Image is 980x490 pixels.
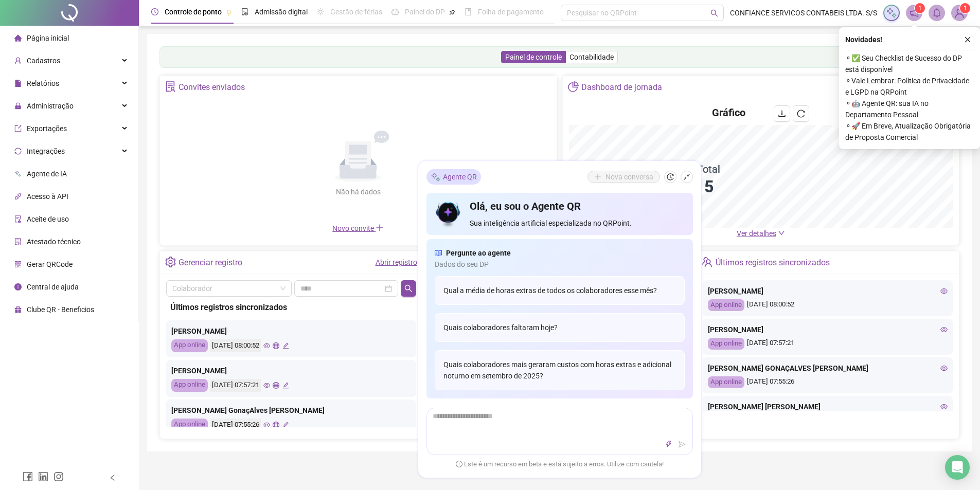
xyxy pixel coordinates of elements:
[14,215,22,223] span: audit
[676,438,688,450] button: send
[964,5,967,12] span: 1
[165,8,222,16] span: Controle de ponto
[778,229,785,237] span: down
[54,471,64,482] span: instagram
[426,169,481,185] div: Agente QR
[376,258,417,266] a: Abrir registro
[171,365,411,376] div: [PERSON_NAME]
[170,301,412,314] div: Últimos registros sincronizados
[945,455,970,480] div: Open Intercom Messenger
[241,8,248,15] span: file-done
[708,324,948,335] div: [PERSON_NAME]
[27,124,67,133] span: Exportações
[27,260,73,268] span: Gerar QRCode
[435,276,685,305] div: Qual a média de horas extras de todos os colaboradores esse mês?
[391,8,399,15] span: dashboard
[505,53,562,61] span: Painel de controle
[171,419,208,431] div: App online
[940,403,948,410] span: eye
[708,401,948,412] div: [PERSON_NAME] [PERSON_NAME]
[910,8,919,17] span: notification
[27,57,60,65] span: Cadastros
[449,9,455,15] span: pushpin
[14,306,22,313] span: gift
[712,105,745,120] h4: Gráfico
[332,224,384,232] span: Novo convite
[273,422,279,428] span: global
[569,53,614,61] span: Contabilidade
[708,299,744,311] div: App online
[311,186,405,197] div: Não há dados
[171,379,208,392] div: App online
[405,8,445,16] span: Painel do DP
[845,34,882,45] span: Novidades !
[456,460,462,467] span: exclamation-circle
[14,193,22,200] span: api
[273,342,279,349] span: global
[845,98,974,120] span: ⚬ 🤖 Agente QR: sua IA no Departamento Pessoal
[151,8,158,15] span: clock-circle
[282,342,289,349] span: edit
[708,338,948,350] div: [DATE] 07:57:21
[708,285,948,297] div: [PERSON_NAME]
[23,471,33,482] span: facebook
[435,247,442,259] span: read
[179,254,242,271] div: Gerenciar registro
[27,102,74,110] span: Administração
[465,8,472,15] span: book
[667,173,674,180] span: history
[435,259,685,270] span: Dados do seu DP
[665,441,672,448] span: thunderbolt
[940,365,948,372] span: eye
[581,79,662,96] div: Dashboard de jornada
[797,110,805,118] span: reload
[845,52,974,75] span: ⚬ ✅ Seu Checklist de Sucesso do DP está disponível
[210,379,261,392] div: [DATE] 07:57:21
[317,8,324,15] span: sun
[27,34,69,42] span: Página inicial
[255,8,308,16] span: Admissão digital
[915,3,925,13] sup: 1
[14,238,22,245] span: solution
[708,299,948,311] div: [DATE] 08:00:52
[14,102,22,110] span: lock
[737,229,776,238] span: Ver detalhes
[845,75,974,98] span: ⚬ Vale Lembrar: Política de Privacidade e LGPD na QRPoint
[478,8,544,16] span: Folha de pagamento
[14,261,22,268] span: qrcode
[14,148,22,155] span: sync
[27,192,68,201] span: Acesso à API
[27,79,59,87] span: Relatórios
[708,376,948,388] div: [DATE] 07:55:26
[886,7,897,19] img: sparkle-icon.fc2bf0ac1784a2077858766a79e2daf3.svg
[940,287,948,295] span: eye
[730,7,877,19] span: CONFIANCE SERVICOS CONTABEIS LTDA. S/S
[27,283,79,291] span: Central de ajuda
[446,247,511,259] span: Pergunte ao agente
[960,3,970,13] sup: Atualize o seu contato no menu Meus Dados
[845,120,974,143] span: ⚬ 🚀 Em Breve, Atualização Obrigatória de Proposta Comercial
[165,81,176,92] span: solution
[171,405,411,416] div: [PERSON_NAME] GonaçAlves [PERSON_NAME]
[435,350,685,390] div: Quais colaboradores mais geraram custos com horas extras e adicional noturno em setembro de 2025?
[435,199,462,229] img: icon
[27,305,94,314] span: Clube QR - Beneficios
[456,459,664,469] span: Este é um recurso em beta e está sujeito a erros. Utilize com cautela!
[210,339,261,352] div: [DATE] 08:00:52
[171,325,411,337] div: [PERSON_NAME]
[683,173,690,180] span: shrink
[14,283,22,291] span: info-circle
[27,147,65,155] span: Integrações
[964,36,971,43] span: close
[710,9,718,17] span: search
[470,199,684,213] h4: Olá, eu sou o Agente QR
[587,171,660,183] button: Nova conversa
[27,170,67,178] span: Agente de IA
[27,238,81,246] span: Atestado técnico
[940,326,948,333] span: eye
[376,224,384,232] span: plus
[431,171,441,182] img: sparkle-icon.fc2bf0ac1784a2077858766a79e2daf3.svg
[708,376,744,388] div: App online
[109,474,116,481] span: left
[737,229,785,238] a: Ver detalhes down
